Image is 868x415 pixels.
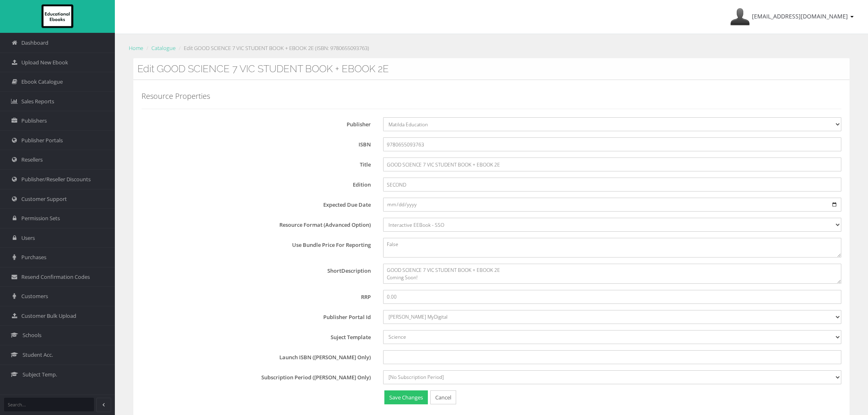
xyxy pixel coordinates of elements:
[142,218,377,229] label: Resource Format (Advanced Option)
[21,137,63,144] span: Publisher Portals
[21,292,48,300] span: Customers
[730,7,750,27] img: Avatar
[21,214,60,222] span: Permission Sets
[383,264,841,283] textarea: GOOD SCIENCE 7 VIC STUDENT BOOK + EBOOK 2E Coming Soon!
[23,331,41,339] span: Schools
[21,156,43,164] span: Resellers
[129,44,143,52] a: Home
[142,238,377,249] label: Use Bundle Price For Reporting
[430,390,456,405] a: Cancel
[21,195,67,203] span: Customer Support
[21,39,48,47] span: Dashboard
[21,59,68,66] span: Upload New Ebook
[142,117,377,129] label: Publisher
[142,290,377,301] label: RRP
[151,44,176,52] a: Catalogue
[384,390,428,405] button: Save Changes
[142,198,377,209] label: Expected Due Date
[142,330,377,342] label: Suject Template
[21,312,76,320] span: Customer Bulk Upload
[142,370,377,382] label: Subscription Period ([PERSON_NAME] Only)
[142,310,377,322] label: Publisher Portal Id
[383,238,841,258] textarea: False
[23,371,57,379] span: Subject Temp.
[142,350,377,362] label: Launch ISBN ([PERSON_NAME] Only)
[4,398,94,411] input: Search...
[752,12,848,20] span: [EMAIL_ADDRESS][DOMAIN_NAME]
[177,44,369,52] li: Edit GOOD SCIENCE 7 VIC STUDENT BOOK + EBOOK 2E (ISBN: 9780655093763)
[142,92,841,100] h4: Resource Properties
[142,137,377,149] label: ISBN
[21,78,63,86] span: Ebook Catalogue
[21,117,47,125] span: Publishers
[21,98,54,105] span: Sales Reports
[23,351,53,359] span: Student Acc.
[142,264,377,275] label: ShortDescription
[21,273,90,281] span: Resend Confirmation Codes
[21,234,35,242] span: Users
[142,157,377,169] label: Title
[21,253,46,261] span: Purchases
[142,178,377,189] label: Edition
[21,176,91,183] span: Publisher/Reseller Discounts
[137,64,845,74] h3: Edit GOOD SCIENCE 7 VIC STUDENT BOOK + EBOOK 2E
